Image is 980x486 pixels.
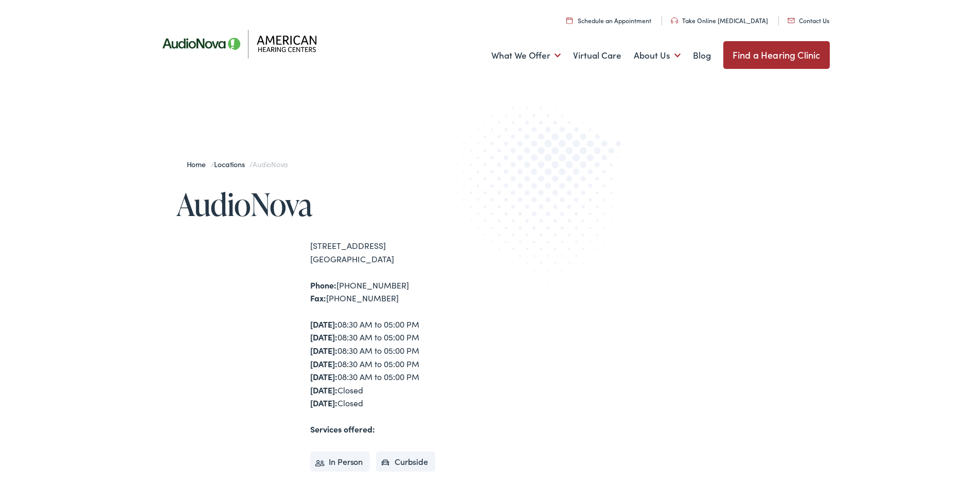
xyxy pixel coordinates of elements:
[310,452,370,472] li: In Person
[310,384,337,395] strong: [DATE]:
[187,159,211,169] a: Home
[634,37,681,75] a: About Us
[310,358,337,369] strong: [DATE]:
[310,279,490,305] div: [PHONE_NUMBER] [PHONE_NUMBER]
[310,331,337,343] strong: [DATE]:
[693,37,711,75] a: Blog
[788,18,795,23] img: utility icon
[671,16,768,25] a: Take Online [MEDICAL_DATA]
[253,159,288,169] span: AudioNova
[788,16,829,25] a: Contact Us
[491,37,561,75] a: What We Offer
[376,452,435,472] li: Curbside
[310,239,490,265] div: [STREET_ADDRESS] [GEOGRAPHIC_DATA]
[310,423,375,435] strong: Services offered:
[176,187,490,221] h1: AudioNova
[566,16,651,25] a: Schedule an Appointment
[573,37,621,75] a: Virtual Care
[310,345,337,356] strong: [DATE]:
[723,41,830,69] a: Find a Hearing Clinic
[187,159,288,169] span: / /
[566,17,573,24] img: utility icon
[310,279,336,291] strong: Phone:
[214,159,250,169] a: Locations
[671,17,678,24] img: utility icon
[310,292,326,303] strong: Fax:
[310,318,337,330] strong: [DATE]:
[310,397,337,408] strong: [DATE]:
[310,371,337,382] strong: [DATE]:
[310,318,490,410] div: 08:30 AM to 05:00 PM 08:30 AM to 05:00 PM 08:30 AM to 05:00 PM 08:30 AM to 05:00 PM 08:30 AM to 0...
